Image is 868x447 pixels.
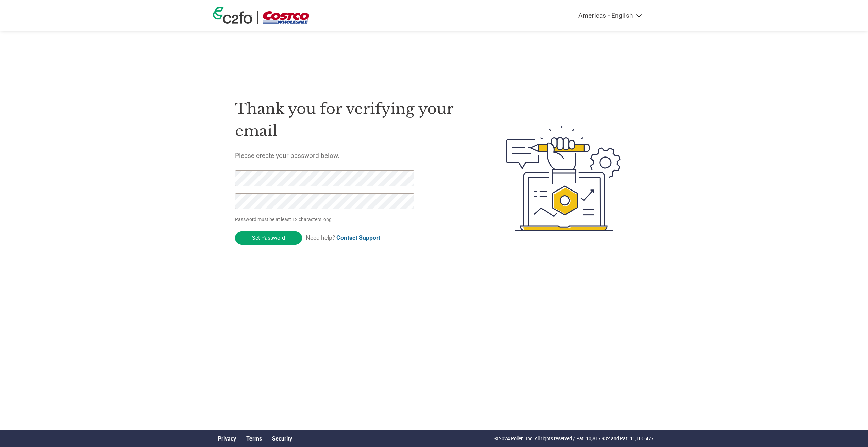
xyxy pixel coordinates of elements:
[336,234,380,241] a: Contact Support
[494,435,655,442] p: © 2024 Pollen, Inc. All rights reserved / Pat. 10,817,932 and Pat. 11,100,477.
[306,234,380,241] span: Need help?
[272,435,292,442] a: Security
[235,231,302,245] input: Set Password
[494,88,633,268] img: create-password
[235,152,474,160] h5: Please create your password below.
[263,11,309,24] img: Costco
[246,435,262,442] a: Terms
[235,216,417,223] p: Password must be at least 12 characters long
[218,435,236,442] a: Privacy
[213,7,252,24] img: c2fo logo
[235,98,474,142] h1: Thank you for verifying your email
